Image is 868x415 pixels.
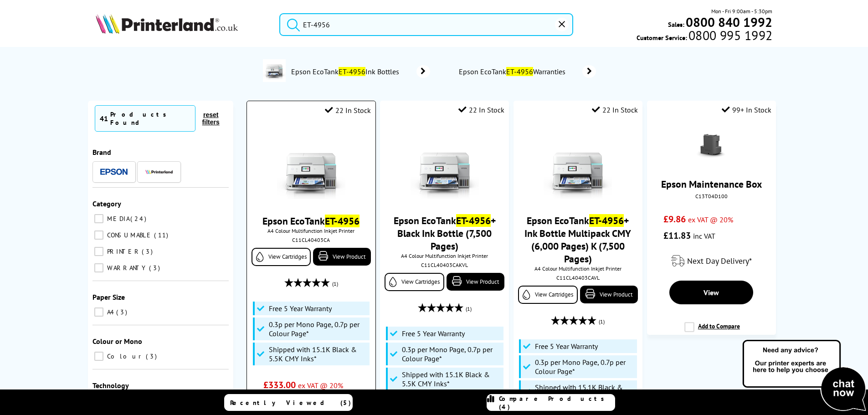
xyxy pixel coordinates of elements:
span: 3 [116,308,129,316]
span: 0.3p per Mono Page, 0.7p per Colour Page* [269,320,367,338]
a: 0800 840 1992 [684,18,772,26]
span: Epson EcoTank Ink Bottles [290,67,403,76]
img: epson-et-4956-front-small.jpg [411,130,479,199]
mark: ET-4956 [339,67,365,76]
span: 3 [146,352,159,360]
a: View Product [313,248,370,266]
span: Technology [92,381,129,390]
div: 22 In Stock [325,106,371,115]
img: epson-et-4956-front-small.jpg [544,130,612,199]
input: WARRANTY 3 [94,263,103,272]
span: MEDIA [105,215,129,223]
span: Next Day Delivery* [687,256,752,266]
span: Colour [105,352,145,360]
span: Customer Service: [637,31,772,42]
span: (1) [466,300,472,318]
span: View [704,288,719,297]
div: C11CL40403CA [254,236,368,243]
a: View Cartridges [518,286,578,304]
mark: ET-4956 [506,67,533,76]
a: View Product [580,286,638,303]
input: MEDIA 24 [94,214,103,223]
input: Search product or brand [279,13,573,36]
span: 3 [149,264,162,272]
a: Epson EcoTankET-4956 [262,215,360,227]
span: Free 5 Year Warranty [535,342,598,351]
span: Shipped with 15.1K Black & 5.5K CMY Inks* [535,383,634,401]
span: A4 Colour Multifunction Inkjet Printer [518,265,638,272]
span: A4 Colour Multifunction Inkjet Printer [252,227,370,234]
input: CONSUMABLE 11 [94,231,103,240]
a: Recently Viewed (5) [224,394,353,411]
div: 22 In Stock [458,105,504,114]
img: epson-et-4956-front-small.jpg [277,131,345,199]
a: View [669,281,753,304]
span: £9.86 [663,213,686,225]
input: Colour 3 [94,352,103,361]
span: A4 [105,308,115,316]
div: C11CL40403CAVL [520,274,636,281]
span: Mon - Fri 9:00am - 5:30pm [711,7,772,15]
mark: ET-4956 [589,214,624,227]
span: PRINTER [105,247,141,256]
a: View Cartridges [252,248,311,266]
span: A4 Colour Multifunction Inkjet Printer [385,252,504,259]
span: 24 [130,215,149,223]
img: epson-et-4956-deptimage.jpg [263,59,286,82]
img: Printerland [145,169,173,174]
a: Epson EcoTankET-4956Ink Bottles [290,59,430,84]
div: C13T04D100 [654,193,769,200]
span: 41 [100,114,108,123]
span: Epson EcoTank Warranties [457,67,569,76]
a: Compare Products (4) [487,394,615,411]
a: Epson EcoTankET-4956+ Black Ink Bottle (7,500 Pages) [394,214,496,252]
a: Epson EcoTankET-4956+ Ink Bottle Multipack CMY (6,000 Pages) K (7,500 Pages) [524,214,631,265]
div: modal_delivery [652,248,771,274]
b: 0800 840 1992 [686,14,772,31]
span: Paper Size [92,292,125,302]
span: 3 [142,247,155,256]
input: PRINTER 3 [94,247,103,256]
img: Printerland Logo [96,14,238,34]
mark: ET-4956 [325,215,360,227]
div: 99+ In Stock [722,105,771,114]
span: £333.00 [263,379,296,391]
span: Colour or Mono [92,337,142,346]
span: £11.83 [663,230,691,241]
span: ex VAT @ 20% [688,215,733,224]
a: Printerland Logo [96,14,268,36]
span: WARRANTY [105,264,148,272]
span: Shipped with 15.1K Black & 5.5K CMY Inks* [402,370,501,388]
a: Epson Maintenance Box [661,178,762,190]
div: 22 In Stock [592,105,638,114]
span: Sales: [668,20,684,29]
span: 11 [154,231,170,239]
a: View Cartridges [385,273,444,291]
img: Epson-C13T04D100-Small.gif [695,130,727,162]
span: Shipped with 15.1K Black & 5.5K CMY Inks* [269,345,367,363]
img: Epson [100,169,128,175]
span: (1) [599,313,605,330]
img: Open Live Chat window [740,338,868,413]
span: CONSUMABLE [105,231,153,239]
span: Brand [92,148,111,157]
span: Free 5 Year Warranty [402,329,465,338]
span: 0.3p per Mono Page, 0.7p per Colour Page* [535,358,634,376]
span: 0.3p per Mono Page, 0.7p per Colour Page* [402,345,501,363]
input: A4 3 [94,307,103,317]
a: View Product [447,273,504,291]
span: Free 5 Year Warranty [269,304,332,313]
div: Products Found [110,110,190,127]
div: C11CL40403CAKVL [387,261,502,268]
span: (1) [332,275,338,292]
mark: ET-4956 [456,214,491,227]
span: Category [92,199,121,208]
button: reset filters [195,111,226,126]
a: Epson EcoTankET-4956Warranties [457,65,596,78]
span: Recently Viewed (5) [230,399,351,407]
span: 0800 995 1992 [687,31,772,40]
span: inc VAT [693,231,715,241]
label: Add to Compare [684,322,740,339]
span: ex VAT @ 20% [298,381,343,390]
span: Compare Products (4) [499,395,615,411]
